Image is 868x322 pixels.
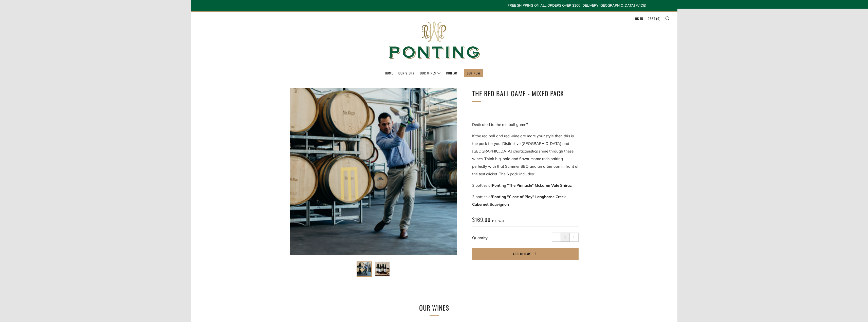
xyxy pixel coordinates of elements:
label: Quantity [472,235,488,240]
img: Load image into Gallery viewer, The Red Ball Game - Mixed Pack [375,262,390,276]
a: Log in [634,14,643,23]
span: 0 [657,16,659,21]
p: 3 bottles of [472,182,579,189]
span: per pack [492,219,504,223]
button: Add to Cart [472,248,579,260]
img: Ponting Wines [383,12,485,69]
span: $169.00 [472,216,491,223]
h2: Our Wines [350,302,518,313]
input: quantity [561,233,570,242]
span: + [573,236,575,238]
span: Add to Cart [513,251,532,256]
span: − [555,236,557,238]
a: BUY NOW [467,69,480,77]
a: Home [385,69,393,77]
a: Contact [446,69,459,77]
img: Load image into Gallery viewer, The Red Ball Game - Mixed Pack [357,262,371,276]
a: Our Wines [420,69,441,77]
h1: The Red Ball Game - Mixed Pack [472,88,579,99]
strong: Ponting "Close of Play" Langhorne Creek Cabernet Sauvignon [472,194,566,207]
p: 3 bottles of [472,193,579,208]
p: If the red ball and red wine are more your style then this is the pack for you. Distinctive [GEOG... [472,132,579,178]
strong: Ponting "The Pinnacle" McLaren Vale Shiraz [492,183,572,188]
p: Dedicated to the red ball game? [472,121,579,128]
button: Load image into Gallery viewer, The Red Ball Game - Mixed Pack [357,261,372,277]
a: Our Story [398,69,415,77]
a: Cart (0) [648,14,660,23]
